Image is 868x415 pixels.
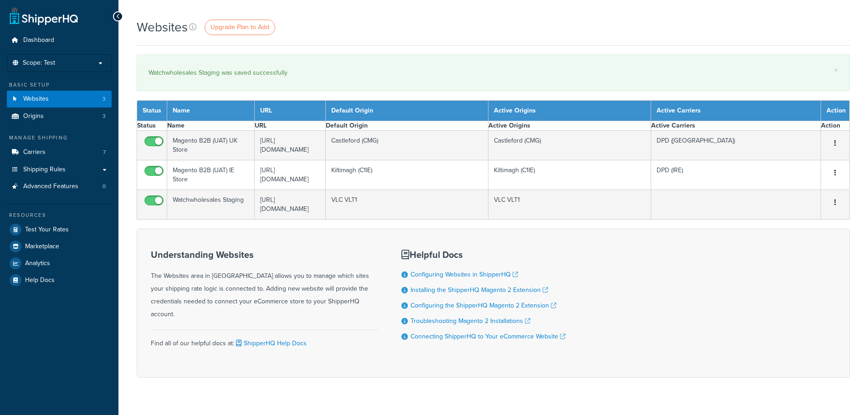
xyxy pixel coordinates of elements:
[7,81,112,89] div: Basic Setup
[255,190,326,220] td: [URL][DOMAIN_NAME]
[401,250,565,260] h3: Helpful Docs
[326,101,488,121] th: Default Origin
[7,144,112,161] a: Carriers 7
[488,131,651,160] td: Castleford (CMG)
[411,332,565,341] a: Connecting ShipperHQ to Your eCommerce Website
[255,101,326,121] th: URL
[488,160,651,190] td: Kiltimagh (C1IE)
[7,134,112,142] div: Manage Shipping
[7,272,112,288] a: Help Docs
[7,91,112,108] a: Websites 3
[149,67,838,79] div: Watchwholesales Staging was saved successfully
[7,211,112,219] div: Resources
[23,166,66,174] span: Shipping Rules
[23,149,46,156] span: Carriers
[821,121,850,131] th: Action
[151,250,379,321] div: The Websites area in [GEOGRAPHIC_DATA] allows you to manage which sites your shipping rate logic ...
[23,183,78,190] span: Advanced Features
[23,59,55,67] span: Scope: Test
[411,301,556,310] a: Configuring the ShipperHQ Magento 2 Extension
[7,238,112,255] a: Marketplace
[25,243,59,251] span: Marketplace
[7,161,112,178] a: Shipping Rules
[255,160,326,190] td: [URL][DOMAIN_NAME]
[151,330,379,350] div: Find all of our helpful docs at:
[25,277,55,284] span: Help Docs
[167,190,255,220] td: Watchwholesales Staging
[7,178,112,195] a: Advanced Features 0
[7,32,112,49] a: Dashboard
[411,285,548,295] a: Installing the ShipperHQ Magento 2 Extension
[167,131,255,160] td: Magento B2B (UAT) UK Store
[10,7,78,25] a: ShipperHQ Home
[151,250,379,260] h3: Understanding Websites
[211,22,269,32] span: Upgrade Plan to Add
[821,101,850,121] th: Action
[7,255,112,272] a: Analytics
[7,178,112,195] li: Advanced Features
[167,160,255,190] td: Magento B2B (UAT) IE Store
[137,121,167,131] th: Status
[651,101,821,121] th: Active Carriers
[103,95,106,103] span: 3
[137,101,167,121] th: Status
[137,18,188,36] h1: Websites
[411,316,530,326] a: Troubleshooting Magento 2 Installations
[255,121,326,131] th: URL
[651,121,821,131] th: Active Carriers
[326,131,488,160] td: Castleford (CMG)
[411,270,518,279] a: Configuring Websites in ShipperHQ
[25,260,50,267] span: Analytics
[326,190,488,220] td: VLC VLT1
[7,144,112,161] li: Carriers
[7,221,112,238] a: Test Your Rates
[488,190,651,220] td: VLC VLT1
[651,160,821,190] td: DPD (IRE)
[23,95,49,103] span: Websites
[7,108,112,125] li: Origins
[167,101,255,121] th: Name
[205,20,275,35] a: Upgrade Plan to Add
[326,121,488,131] th: Default Origin
[326,160,488,190] td: Kiltimagh (C1IE)
[25,226,69,234] span: Test Your Rates
[7,108,112,125] a: Origins 3
[834,67,838,74] a: ×
[651,131,821,160] td: DPD ([GEOGRAPHIC_DATA])
[234,338,307,348] a: ShipperHQ Help Docs
[103,183,106,190] span: 0
[167,121,255,131] th: Name
[103,149,106,156] span: 7
[255,131,326,160] td: [URL][DOMAIN_NAME]
[488,101,651,121] th: Active Origins
[23,113,44,120] span: Origins
[103,113,106,120] span: 3
[7,91,112,108] li: Websites
[488,121,651,131] th: Active Origins
[23,36,54,44] span: Dashboard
